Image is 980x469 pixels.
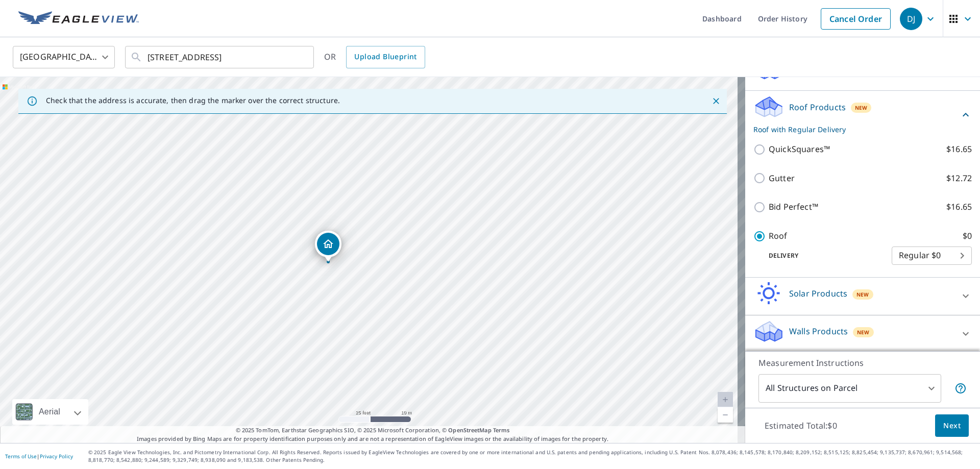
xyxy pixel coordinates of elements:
[753,95,972,135] div: Roof ProductsNewRoof with Regular Delivery
[963,230,972,242] p: $0
[946,143,972,156] p: $16.65
[789,101,846,113] p: Roof Products
[753,251,892,260] p: Delivery
[943,419,961,432] span: Next
[789,325,848,337] p: Walls Products
[315,231,341,262] div: Dropped pin, building 1, Residential property, 113 Baywood Cir Mabank, TX 75156
[935,414,969,437] button: Next
[821,8,891,30] a: Cancel Order
[12,399,88,425] div: Aerial
[493,426,510,434] a: Terms
[855,104,868,112] span: New
[892,241,972,270] div: Regular $0
[756,414,845,437] p: Estimated Total: $0
[758,357,967,369] p: Measurement Instructions
[5,453,37,460] a: Terms of Use
[954,382,967,394] span: Your report will include each building or structure inside the parcel boundary. In some cases, du...
[753,124,960,135] p: Roof with Regular Delivery
[324,46,425,68] div: OR
[36,399,63,425] div: Aerial
[856,290,869,299] span: New
[718,392,733,407] a: Current Level 20, Zoom In Disabled
[857,328,870,336] span: New
[769,201,818,213] p: Bid Perfect™
[946,172,972,185] p: $12.72
[13,43,115,71] div: [GEOGRAPHIC_DATA]
[5,453,73,459] p: |
[18,11,139,27] img: EV Logo
[88,449,975,464] p: © 2025 Eagle View Technologies, Inc. and Pictometry International Corp. All Rights Reserved. Repo...
[769,230,788,242] p: Roof
[709,94,723,108] button: Close
[718,407,733,423] a: Current Level 20, Zoom Out
[40,453,73,460] a: Privacy Policy
[46,96,340,105] p: Check that the address is accurate, then drag the marker over the correct structure.
[946,201,972,213] p: $16.65
[354,51,416,63] span: Upload Blueprint
[346,46,425,68] a: Upload Blueprint
[753,282,972,311] div: Solar ProductsNew
[448,426,491,434] a: OpenStreetMap
[236,426,510,435] span: © 2025 TomTom, Earthstar Geographics SIO, © 2025 Microsoft Corporation, ©
[758,374,941,403] div: All Structures on Parcel
[769,172,795,185] p: Gutter
[753,319,972,349] div: Walls ProductsNew
[789,287,847,300] p: Solar Products
[769,143,830,156] p: QuickSquares™
[148,43,293,71] input: Search by address or latitude-longitude
[900,8,922,30] div: DJ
